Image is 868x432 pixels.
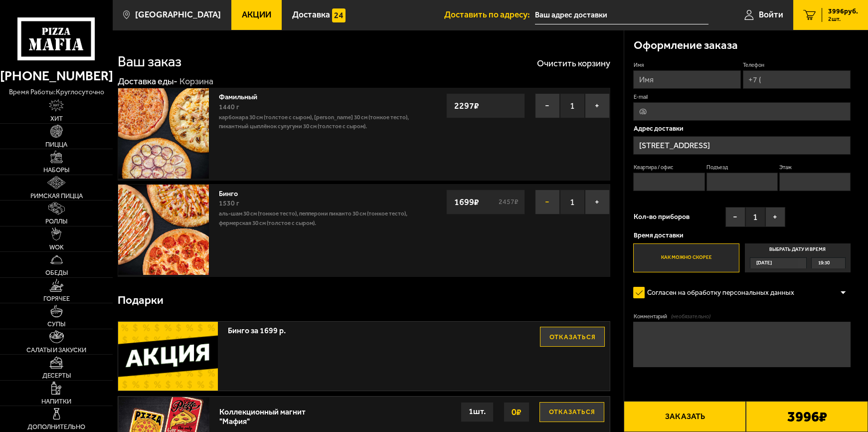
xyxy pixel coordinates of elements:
[49,244,64,250] span: WOK
[444,10,535,19] span: Доставить по адресу:
[118,295,164,306] h3: Подарки
[45,269,68,276] span: Обеды
[633,214,689,220] span: Кол-во приборов
[765,207,785,227] button: +
[633,70,741,89] input: Имя
[633,61,741,69] label: Имя
[219,113,419,131] p: Карбонара 30 см (толстое с сыром), [PERSON_NAME] 30 см (тонкое тесто), Пикантный цыплёнок сулугун...
[219,187,247,198] a: Бинго
[539,402,604,422] button: Отказаться
[779,164,851,171] label: Этаж
[585,93,610,118] button: +
[509,403,524,422] strong: 0 ₽
[535,190,560,215] button: −
[633,164,704,171] label: Квартира / офис
[242,10,271,19] span: Акции
[42,372,71,379] span: Десерты
[535,93,560,118] button: −
[26,347,86,353] span: Салаты и закуски
[759,10,783,19] span: Войти
[585,190,610,215] button: +
[560,93,585,118] span: 1
[219,402,310,426] div: Коллекционный магнит "Мафия"
[633,93,850,101] label: E-mail
[537,59,610,68] button: Очистить корзину
[47,321,65,327] span: Супы
[828,8,858,15] span: 3996 руб.
[745,243,851,272] label: Выбрать дату и время
[452,96,482,115] strong: 2297 ₽
[745,207,765,227] span: 1
[43,295,70,302] span: Горячее
[27,424,85,430] span: Дополнительно
[540,327,605,347] button: Отказаться
[219,199,239,208] span: 1530 г
[671,313,710,320] span: (необязательно)
[118,76,177,87] a: Доставка еды-
[706,164,778,171] label: Подъезд
[497,199,520,206] s: 2457 ₽
[633,125,850,132] p: Адрес доставки
[633,102,850,121] input: @
[633,40,737,51] h3: Оформление заказа
[118,54,181,69] h1: Ваш заказ
[633,232,850,239] p: Время доставки
[560,190,585,215] span: 1
[219,90,266,101] a: Фамильный
[50,115,63,122] span: Хит
[45,218,67,224] span: Роллы
[43,167,69,173] span: Наборы
[535,6,708,24] input: Ваш адрес доставки
[135,10,221,19] span: [GEOGRAPHIC_DATA]
[45,141,67,148] span: Пицца
[41,398,71,405] span: Напитки
[633,283,803,301] label: Согласен на обработку персональных данных
[633,313,850,320] label: Комментарий
[725,207,745,227] button: −
[828,16,858,22] span: 2 шт.
[452,193,482,212] strong: 1699 ₽
[219,209,419,227] p: Аль-Шам 30 см (тонкое тесто), Пепперони Пиканто 30 см (тонкое тесто), Фермерская 30 см (толстое с...
[787,410,827,424] b: 3996 ₽
[743,70,851,89] input: +7 (
[756,258,772,268] span: [DATE]
[818,258,830,268] span: 19:30
[461,402,494,422] div: 1 шт.
[292,10,330,19] span: Доставка
[332,8,346,22] img: 15daf4d41897b9f0e9f617042186c801.svg
[743,61,851,69] label: Телефон
[219,103,239,111] span: 1440 г
[228,322,523,335] span: Бинго за 1699 р.
[624,401,746,432] button: Заказать
[30,193,83,199] span: Римская пицца
[633,243,739,272] label: Как можно скорее
[179,76,213,88] div: Корзина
